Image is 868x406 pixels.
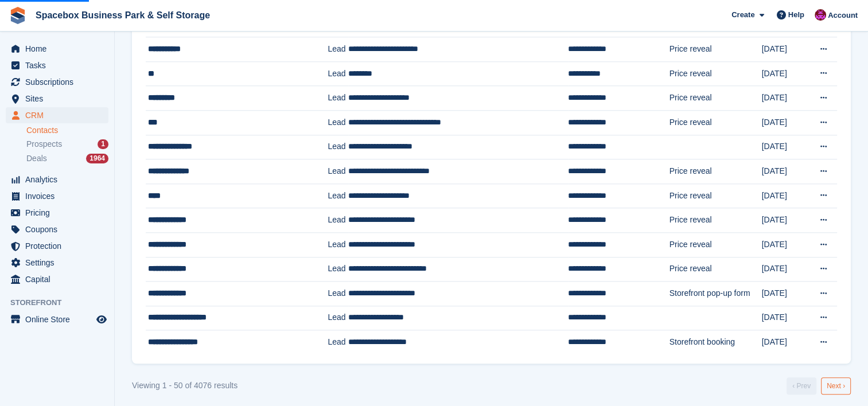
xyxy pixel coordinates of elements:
[328,61,348,86] td: Lead
[670,61,762,86] td: Price reveal
[762,208,810,233] td: [DATE]
[132,380,238,392] div: Viewing 1 - 50 of 4076 results
[762,159,810,184] td: [DATE]
[762,232,810,257] td: [DATE]
[784,377,853,395] nav: Pages
[821,377,851,395] a: Next
[670,86,762,111] td: Price reveal
[670,37,762,62] td: Price reveal
[670,232,762,257] td: Price reveal
[670,208,762,233] td: Price reveal
[6,238,108,254] a: menu
[670,110,762,135] td: Price reveal
[26,125,108,136] a: Contacts
[328,208,348,233] td: Lead
[25,271,94,287] span: Capital
[25,238,94,254] span: Protection
[95,313,108,326] a: Preview store
[762,135,810,159] td: [DATE]
[670,282,762,306] td: Storefront pop-up form
[815,9,826,21] img: Shitika Balanath
[328,184,348,208] td: Lead
[762,184,810,208] td: [DATE]
[6,221,108,237] a: menu
[762,61,810,86] td: [DATE]
[828,10,858,21] span: Account
[328,37,348,62] td: Lead
[762,257,810,282] td: [DATE]
[86,154,108,163] div: 1964
[787,377,816,395] a: Previous
[328,282,348,306] td: Lead
[6,205,108,221] a: menu
[328,86,348,111] td: Lead
[25,221,94,237] span: Coupons
[26,153,108,165] a: Deals 1964
[25,171,94,188] span: Analytics
[6,74,108,90] a: menu
[25,255,94,271] span: Settings
[6,107,108,123] a: menu
[328,159,348,184] td: Lead
[670,159,762,184] td: Price reveal
[670,184,762,208] td: Price reveal
[25,57,94,73] span: Tasks
[670,257,762,282] td: Price reveal
[25,205,94,221] span: Pricing
[26,139,62,150] span: Prospects
[25,41,94,57] span: Home
[6,91,108,107] a: menu
[328,135,348,159] td: Lead
[9,7,26,24] img: stora-icon-8386f47178a22dfd0bd8f6a31ec36ba5ce8667c1dd55bd0f319d3a0aa187defe.svg
[6,311,108,327] a: menu
[25,91,94,107] span: Sites
[6,271,108,287] a: menu
[328,306,348,330] td: Lead
[6,41,108,57] a: menu
[6,255,108,271] a: menu
[25,107,94,123] span: CRM
[31,6,215,25] a: Spacebox Business Park & Self Storage
[25,311,94,327] span: Online Store
[762,330,810,354] td: [DATE]
[762,86,810,111] td: [DATE]
[670,330,762,354] td: Storefront booking
[26,138,108,150] a: Prospects 1
[328,330,348,354] td: Lead
[762,37,810,62] td: [DATE]
[328,232,348,257] td: Lead
[762,306,810,330] td: [DATE]
[762,110,810,135] td: [DATE]
[6,188,108,204] a: menu
[6,57,108,73] a: menu
[788,9,804,21] span: Help
[98,139,108,149] div: 1
[10,297,114,309] span: Storefront
[762,282,810,306] td: [DATE]
[731,9,754,21] span: Create
[25,188,94,204] span: Invoices
[328,110,348,135] td: Lead
[328,257,348,282] td: Lead
[25,74,94,90] span: Subscriptions
[26,153,47,164] span: Deals
[6,171,108,188] a: menu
